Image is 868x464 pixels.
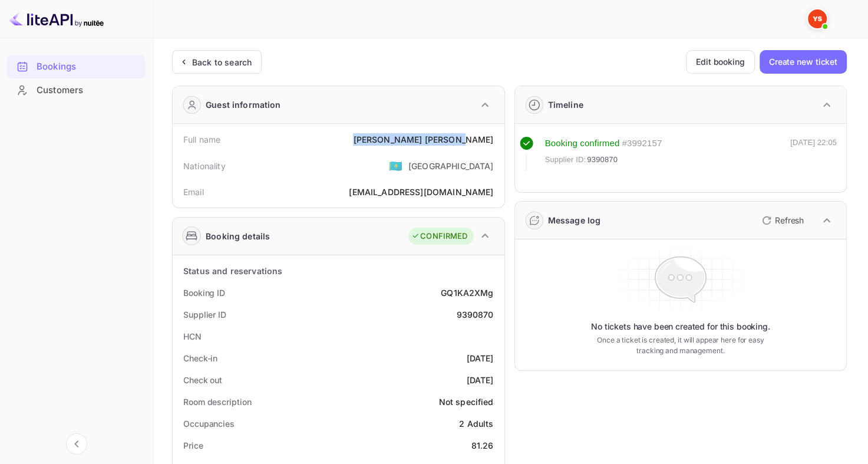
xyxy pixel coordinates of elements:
button: Create new ticket [760,50,847,74]
div: Back to search [192,56,252,68]
div: Customers [7,79,146,102]
div: Price [183,439,203,452]
div: Check-in [183,352,217,364]
div: [PERSON_NAME] [PERSON_NAME] [353,133,493,146]
div: Customers [37,84,140,97]
div: Booking confirmed [545,137,620,150]
div: [EMAIL_ADDRESS][DOMAIN_NAME] [349,186,493,198]
div: GQ1KA2XMg [441,287,493,299]
div: Booking ID [183,287,225,299]
div: Message log [548,214,601,226]
p: No tickets have been created for this booking. [591,321,770,333]
div: Occupancies [183,417,235,430]
div: Nationality [183,160,226,172]
span: 9390870 [587,154,618,166]
div: Room description [183,396,251,408]
button: Collapse navigation [66,433,87,455]
div: 81.26 [471,439,494,452]
img: Yandex Support [808,9,827,28]
span: Supplier ID: [545,154,586,166]
span: United States [389,155,402,176]
div: Full name [183,133,220,146]
div: Bookings [37,60,140,74]
div: 9390870 [456,308,493,321]
div: Email [183,186,204,198]
div: [DATE] 22:05 [790,137,837,171]
div: Booking details [206,230,270,242]
div: [DATE] [467,374,494,386]
div: [DATE] [467,352,494,364]
div: Guest information [206,98,281,111]
div: Status and reservations [183,265,282,277]
div: Not specified [439,396,494,408]
div: Timeline [548,98,583,111]
button: Refresh [755,211,808,230]
p: Refresh [775,214,804,226]
img: LiteAPI logo [9,9,104,28]
a: Bookings [7,55,146,77]
p: Once a ticket is created, it will appear here for easy tracking and management. [592,335,769,356]
div: HCN [183,330,202,343]
div: 2 Adults [459,417,493,430]
button: Edit booking [686,50,755,74]
div: CONFIRMED [411,231,467,242]
div: Supplier ID [183,308,226,321]
div: Bookings [7,55,146,78]
div: [GEOGRAPHIC_DATA] [408,160,494,172]
div: Check out [183,374,222,386]
a: Customers [7,79,146,101]
div: # 3992157 [622,137,662,150]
